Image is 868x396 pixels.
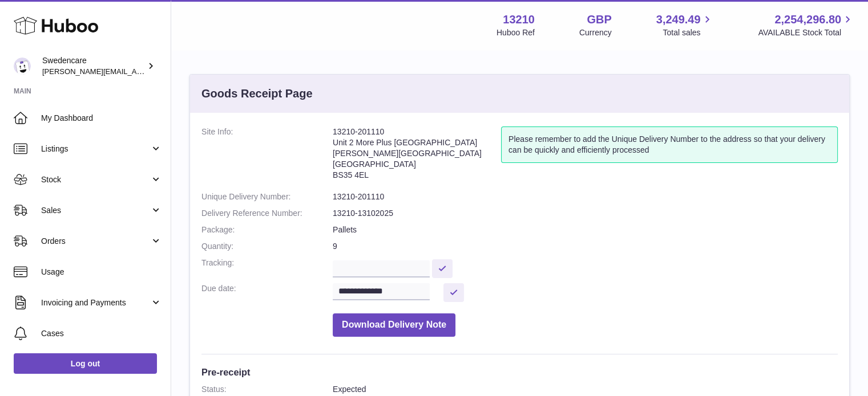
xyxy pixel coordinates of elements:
dd: 13210-201110 [333,191,838,202]
a: 3,249.49 Total sales [656,12,714,38]
dd: Pallets [333,224,838,235]
dd: Expected [333,384,838,395]
span: Stock [41,174,150,185]
span: AVAILABLE Stock Total [758,27,854,38]
a: 2,254,296.80 AVAILABLE Stock Total [758,12,854,38]
dt: Delivery Reference Number: [201,208,333,219]
dt: Unique Delivery Number: [201,191,333,202]
strong: 13210 [503,12,535,27]
span: Invoicing and Payments [41,297,150,308]
div: Please remember to add the Unique Delivery Number to the address so that your delivery can be qui... [501,126,838,163]
h3: Goods Receipt Page [201,86,313,101]
dt: Site Info: [201,126,333,186]
span: My Dashboard [41,113,162,124]
dt: Quantity: [201,241,333,252]
dt: Package: [201,224,333,235]
div: Currency [579,27,612,38]
span: [PERSON_NAME][EMAIL_ADDRESS][DOMAIN_NAME] [42,67,229,76]
address: 13210-201110 Unit 2 More Plus [GEOGRAPHIC_DATA] [PERSON_NAME][GEOGRAPHIC_DATA] [GEOGRAPHIC_DATA] ... [333,126,501,186]
span: Cases [41,328,162,339]
h3: Pre-receipt [201,366,838,378]
dt: Due date: [201,283,333,302]
dt: Tracking: [201,258,333,277]
span: Sales [41,205,150,216]
span: Listings [41,144,150,154]
span: Total sales [663,27,713,38]
span: Usage [41,267,162,277]
dd: 9 [333,241,838,252]
span: 2,254,296.80 [774,12,841,27]
span: Orders [41,236,150,247]
span: 3,249.49 [656,12,701,27]
a: Log out [14,353,157,374]
img: rebecca.fall@swedencare.co.uk [14,58,31,75]
div: Swedencare [42,55,145,77]
div: Huboo Ref [496,27,535,38]
dd: 13210-13102025 [333,208,838,219]
dt: Status: [201,384,333,395]
strong: GBP [587,12,611,27]
button: Download Delivery Note [333,313,455,337]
